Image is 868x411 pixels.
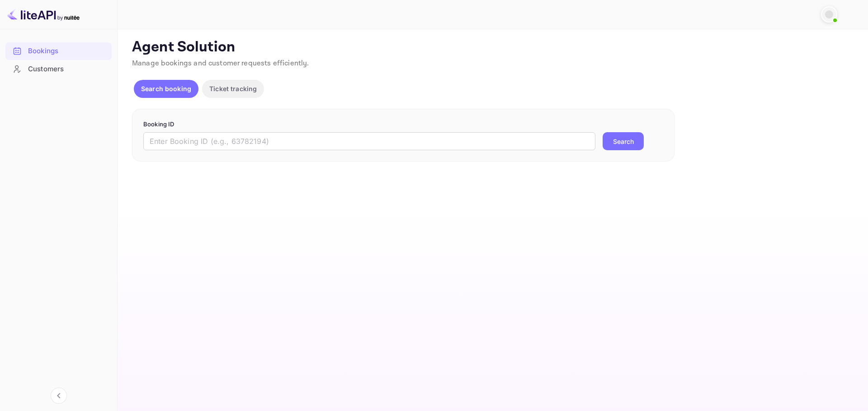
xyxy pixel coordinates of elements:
[132,38,852,56] p: Agent Solution
[5,42,112,59] a: Bookings
[51,388,67,404] button: Collapse navigation
[7,7,80,22] img: LiteAPI logo
[209,84,257,93] p: Ticket tracking
[5,60,112,78] div: Customers
[603,132,644,150] button: Search
[5,60,112,77] a: Customers
[143,132,595,150] input: Enter Booking ID (e.g., 63782194)
[143,120,663,129] p: Booking ID
[141,84,191,93] p: Search booking
[132,59,309,68] span: Manage bookings and customer requests efficiently.
[5,42,112,60] div: Bookings
[28,46,107,56] div: Bookings
[28,64,107,74] div: Customers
